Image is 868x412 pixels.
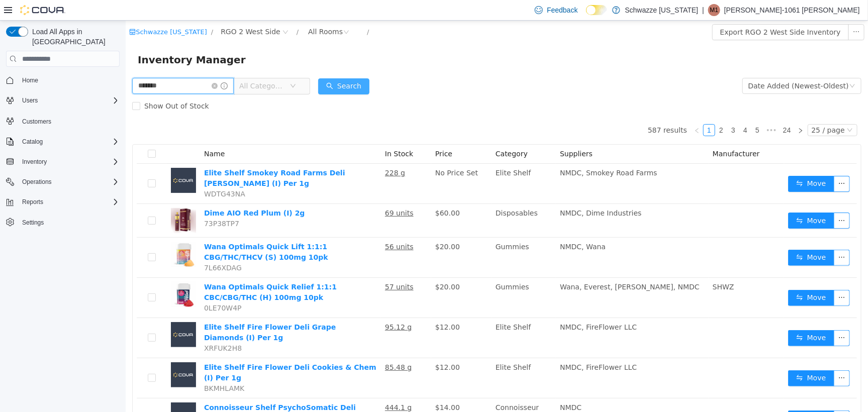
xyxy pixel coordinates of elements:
span: Price [310,129,327,137]
button: Catalog [18,136,47,148]
li: 1 [577,104,590,116]
i: icon: down [724,62,730,69]
button: icon: ellipsis [708,390,724,406]
span: Customers [18,115,120,127]
span: $20.00 [310,222,334,230]
button: Users [18,94,42,107]
span: Inventory Manager [12,31,126,47]
span: Operations [22,178,52,186]
a: Settings [18,217,48,229]
button: Settings [2,215,124,230]
img: Elite Shelf Smokey Road Farms Deli Dulce De Uva (I) Per 1g placeholder [45,147,70,172]
div: Date Added (Newest-Oldest) [623,58,723,73]
span: Suppliers [434,129,467,137]
button: icon: swapMove [662,155,709,171]
span: Customers [22,118,51,126]
button: Customers [2,114,124,128]
a: 4 [614,104,625,115]
td: Gummies [366,257,430,297]
span: Feedback [547,5,577,15]
a: 24 [654,104,668,115]
nav: Complex example [6,69,120,256]
span: / [241,8,243,15]
span: ••• [638,104,654,116]
a: Elite Shelf Fire Flower Deli Cookies & Chem (I) Per 1g [78,343,251,361]
span: 0LE70W4P [78,283,116,291]
span: $60.00 [310,188,334,196]
span: / [85,8,87,15]
i: icon: left [568,107,574,113]
a: icon: shopSchwazze [US_STATE] [4,8,81,15]
input: Dark Mode [586,5,607,16]
span: 73P38TP7 [78,199,114,207]
button: Catalog [2,135,124,149]
a: 5 [626,104,637,115]
span: NMDC [434,383,456,391]
td: Gummies [366,217,430,257]
span: $14.00 [310,383,334,391]
a: 3 [602,104,613,115]
span: NMDC, Dime Industries [434,188,516,196]
span: Wana, Everest, [PERSON_NAME], NMDC [434,262,574,270]
button: icon: swapMove [662,269,709,285]
span: Catalog [22,138,43,146]
span: $20.00 [310,262,334,270]
span: Load All Apps in [GEOGRAPHIC_DATA] [28,27,120,47]
u: 85.48 g [259,343,286,351]
span: 7L66XDAG [78,243,116,251]
span: NMDC, FireFlower LLC [434,302,511,311]
button: Export RGO 2 West Side Inventory [587,4,723,20]
button: icon: ellipsis [708,229,724,245]
button: Reports [2,195,124,209]
u: 95.12 g [259,302,286,311]
span: / [171,8,173,15]
i: icon: down [164,62,170,69]
u: 69 units [259,188,288,196]
td: Elite Shelf [366,143,430,183]
p: Schwazze [US_STATE] [625,4,699,16]
li: 3 [602,104,614,116]
button: Reports [18,196,47,208]
img: Wana Optimals Quick Lift 1:1:1 CBG/THC/THCV (S) 100mg 10pk hero shot [45,221,70,246]
span: Users [18,94,120,107]
button: icon: ellipsis [723,4,739,20]
img: Elite Shelf Fire Flower Deli Grape Diamonds (I) Per 1g placeholder [45,301,70,327]
span: Home [18,74,120,86]
button: Home [2,73,124,87]
img: Elite Shelf Fire Flower Deli Cookies & Chem (I) Per 1g placeholder [45,342,70,367]
p: | [702,4,704,16]
img: Cova [20,5,65,15]
span: Inventory [22,158,47,166]
button: Operations [2,175,124,189]
a: 2 [590,104,601,115]
span: NMDC, Wana [434,222,480,230]
a: Elite Shelf Smokey Road Farms Deli [PERSON_NAME] (I) Per 1g [78,148,220,167]
p: [PERSON_NAME]-1061 [PERSON_NAME] [724,4,860,16]
i: icon: down [721,107,727,114]
span: All Categories [114,60,159,70]
span: RGO 2 West Side [95,6,155,17]
li: 24 [654,104,669,116]
button: icon: ellipsis [708,269,724,285]
button: icon: swapMove [662,310,709,326]
u: 57 units [259,262,288,270]
span: $12.00 [310,302,334,311]
button: icon: swapMove [662,350,709,366]
button: Operations [18,176,56,188]
li: Next 5 Pages [638,104,654,116]
li: 4 [614,104,626,116]
a: 1 [578,104,589,115]
span: XRFUK2H8 [78,324,116,332]
button: icon: swapMove [662,229,709,245]
button: icon: ellipsis [708,350,724,366]
span: Users [22,96,38,105]
td: Elite Shelf [366,338,430,378]
span: NMDC, Smokey Road Farms [434,148,531,156]
li: Previous Page [565,104,577,116]
span: Category [370,129,402,137]
span: SHWZ [587,262,609,270]
button: icon: searchSearch [192,58,244,74]
button: icon: swapMove [662,390,709,406]
span: Show Out of Stock [15,81,87,89]
i: icon: right [672,107,678,113]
